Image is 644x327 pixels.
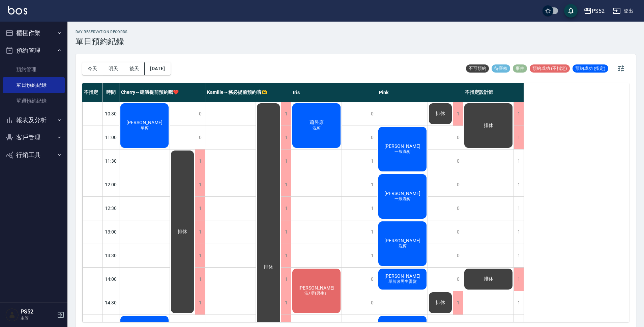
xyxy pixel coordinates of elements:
div: 1 [514,244,524,267]
div: 13:00 [103,220,119,244]
div: 0 [453,149,463,173]
div: 1 [281,268,291,291]
div: Iris [291,83,377,102]
a: 預約管理 [3,62,65,77]
span: [PERSON_NAME] [297,285,336,291]
div: 0 [367,291,377,315]
div: 10:30 [103,102,119,126]
div: 11:00 [103,126,119,149]
div: 不指定 [82,83,103,102]
div: 12:30 [103,196,119,220]
div: 1 [195,173,205,196]
div: 1 [367,197,377,220]
div: 11:30 [103,149,119,173]
span: [PERSON_NAME] [383,273,422,279]
span: 排休 [434,111,446,117]
div: 1 [367,149,377,173]
div: 0 [367,126,377,149]
div: 1 [514,291,524,315]
button: 報表及分析 [3,111,65,129]
button: 明天 [103,62,124,75]
div: 1 [281,291,291,315]
span: [PERSON_NAME] [383,238,422,243]
span: 排休 [482,276,495,282]
div: 1 [195,197,205,220]
span: 排休 [482,122,495,129]
button: 後天 [124,62,145,75]
img: Person [5,308,19,322]
span: 不可預約 [466,65,489,72]
h2: day Reservation records [76,30,128,34]
div: 12:00 [103,173,119,196]
button: 預約管理 [3,42,65,59]
div: 1 [367,173,377,196]
div: 1 [281,220,291,244]
div: 0 [453,220,463,244]
div: 14:00 [103,267,119,291]
img: Logo [8,6,27,15]
button: [DATE] [145,62,170,75]
div: Cherry～建議提前預約哦❤️ [119,83,205,102]
button: save [564,4,578,18]
div: 1 [281,126,291,149]
div: 1 [367,220,377,244]
div: 13:30 [103,244,119,267]
div: 1 [514,102,524,126]
div: 1 [453,291,463,315]
div: 0 [453,197,463,220]
div: 0 [195,102,205,126]
div: 1 [281,244,291,267]
div: 0 [367,268,377,291]
div: 1 [453,102,463,126]
div: 1 [195,220,205,244]
div: 不指定設計師 [463,83,524,102]
span: 單剪改男生燙髮 [387,279,418,284]
div: Kamille～務必提前預約唷🫶 [205,83,291,102]
h3: 單日預約紀錄 [76,37,128,46]
span: [PERSON_NAME] [383,143,422,149]
div: 1 [514,126,524,149]
span: 單剪 [139,125,150,131]
span: 預約成功 (不指定) [530,65,570,72]
span: [PERSON_NAME] [125,120,164,125]
button: PS52 [581,4,607,18]
div: 1 [367,244,377,267]
div: 0 [195,126,205,149]
div: 0 [367,102,377,126]
div: 1 [514,220,524,244]
div: 1 [514,149,524,173]
div: 1 [514,173,524,196]
a: 單週預約紀錄 [3,93,65,109]
span: 一般洗剪 [393,149,412,155]
button: 櫃檯作業 [3,24,65,42]
div: 1 [195,291,205,315]
p: 主管 [21,315,55,321]
span: [PERSON_NAME] [383,191,422,196]
span: 待審核 [492,65,510,72]
button: 行銷工具 [3,146,65,164]
div: 1 [281,102,291,126]
h5: PS52 [21,308,55,315]
div: 0 [453,244,463,267]
div: 1 [195,268,205,291]
span: 排休 [262,264,274,270]
div: 1 [281,149,291,173]
span: 事件 [513,65,527,72]
span: 一般洗剪 [393,196,412,202]
div: PS52 [592,7,605,15]
button: 今天 [82,62,103,75]
div: 0 [453,268,463,291]
span: 預約成功 (指定) [573,65,608,72]
button: 客戶管理 [3,129,65,146]
div: 14:30 [103,291,119,315]
span: 排休 [176,229,188,235]
div: 0 [453,173,463,196]
span: 洗剪 [311,126,322,131]
div: 時間 [103,83,119,102]
div: Pink [377,83,463,102]
div: 1 [514,197,524,220]
div: 1 [195,149,205,173]
span: 洗剪 [397,243,408,249]
button: 登出 [610,5,636,17]
span: 排休 [434,300,446,306]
